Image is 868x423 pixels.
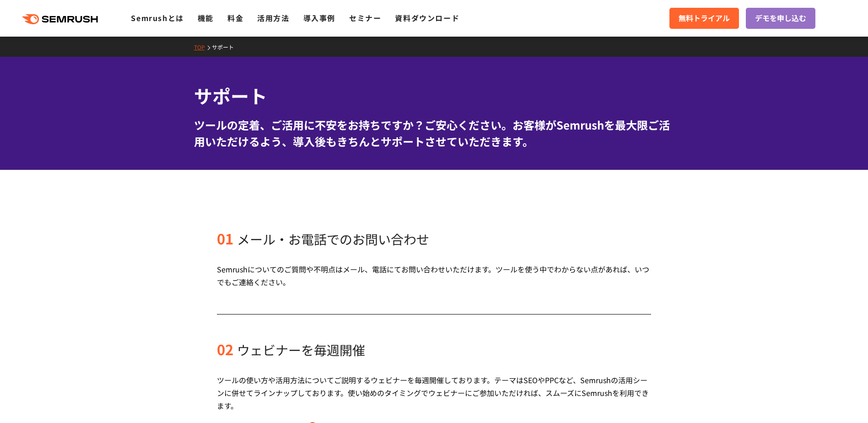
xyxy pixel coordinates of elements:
[746,8,815,29] a: デモを申し込む
[669,8,739,29] a: 無料トライアル
[755,12,806,24] span: デモを申し込む
[194,117,674,150] div: ツールの定着、ご活用に不安をお持ちですか？ご安心ください。お客様がSemrushを最大限ご活用いただけるよう、導入後もきちんとサポートさせていただきます。
[257,12,289,23] a: 活用方法
[194,43,212,51] a: TOP
[237,230,429,248] span: メール・お電話でのお問い合わせ
[303,12,335,23] a: 導入事例
[237,341,365,359] span: ウェビナーを毎週開催
[217,263,651,288] div: Semrushについてのご質問や不明点はメール、電話にてお問い合わせいただけます。ツールを使う中でわからない点があれば、いつでもご連絡ください。
[217,339,233,359] span: 02
[679,12,730,24] span: 無料トライアル
[198,12,214,23] a: 機能
[212,43,241,51] a: サポート
[217,228,233,249] span: 01
[217,374,651,412] div: ツールの使い方や活用方法についてご説明するウェビナーを毎週開催しております。テーマはSEOやPPCなど、Semrushの活用シーンに併せてラインナップしております。使い始めのタイミングでウェビナ...
[194,82,674,109] h1: サポート
[227,12,243,23] a: 料金
[349,12,381,23] a: セミナー
[131,12,183,23] a: Semrushとは
[395,12,459,23] a: 資料ダウンロード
